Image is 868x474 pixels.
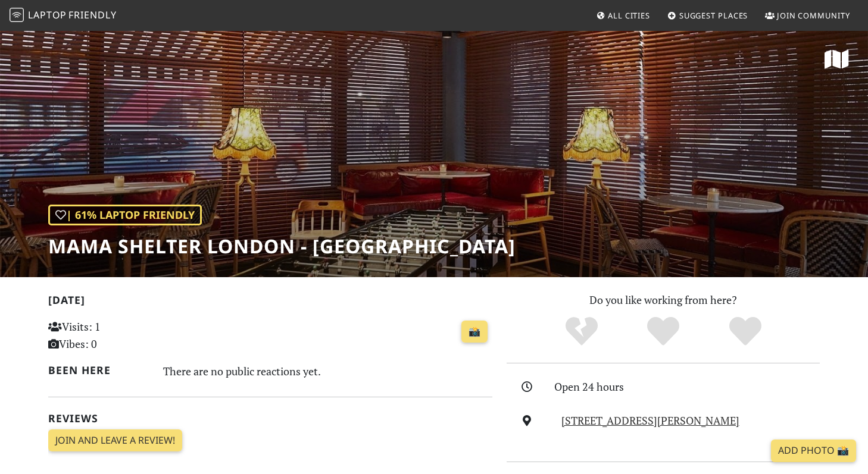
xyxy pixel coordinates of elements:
[48,235,516,258] h1: Mama Shelter London - [GEOGRAPHIC_DATA]
[679,10,748,21] span: Suggest Places
[10,5,117,26] a: LaptopFriendly LaptopFriendly
[68,8,116,21] span: Friendly
[541,315,623,348] div: No
[591,5,655,26] a: All Cities
[608,10,650,21] span: All Cities
[10,8,24,22] img: LaptopFriendly
[663,5,753,26] a: Suggest Places
[507,291,820,309] p: Do you like working from here?
[48,429,182,452] a: Join and leave a review!
[28,8,67,21] span: Laptop
[777,10,850,21] span: Join Community
[48,205,202,225] div: | 61% Laptop Friendly
[48,412,492,425] h2: Reviews
[48,294,492,311] h2: [DATE]
[760,5,855,26] a: Join Community
[771,440,856,462] a: Add Photo 📸
[561,413,739,428] a: [STREET_ADDRESS][PERSON_NAME]
[461,321,488,343] a: 📸
[622,315,704,348] div: Yes
[163,362,493,381] div: There are no public reactions yet.
[48,364,149,376] h2: Been here
[554,378,827,395] div: Open 24 hours
[704,315,786,348] div: Definitely!
[48,318,187,353] p: Visits: 1 Vibes: 0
